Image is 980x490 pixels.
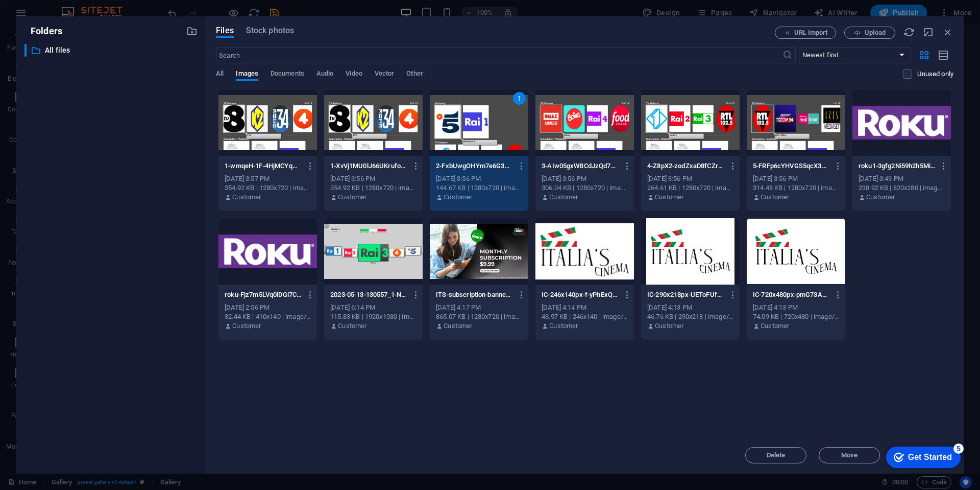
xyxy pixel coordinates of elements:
[866,193,895,202] p: Customer
[436,312,522,321] div: 865.07 KB | 1280x720 | image/jpeg
[647,312,733,321] div: 46.76 KB | 290x218 | image/jpeg
[775,27,836,39] button: URL import
[841,452,857,458] span: Move
[436,183,522,193] div: 144.67 KB | 1280x720 | image/png
[753,174,839,183] div: [DATE] 3:56 PM
[271,67,304,82] span: Documents
[542,161,618,171] p: 3-AIw05gxWBCdJzQd7hPrcKw.png
[24,44,27,57] div: ​
[542,290,618,299] p: IC-246x140px-f-yPhExQRIR9Q-JhaKmpFA.jpg
[436,161,512,171] p: 2-FxbUwgOHYm7e6G3P5Hb1XQ.png
[444,321,472,331] p: Customer
[549,193,578,202] p: Customer
[8,5,83,27] div: Get Started 5 items remaining, 0% complete
[30,11,74,20] div: Get Started
[859,174,945,183] div: [DATE] 3:49 PM
[316,67,333,82] span: Audio
[761,193,789,202] p: Customer
[647,290,724,299] p: IC-290x218px-UEToFUfnkkm5e9zImfqJBw.jpg
[859,183,945,193] div: 238.92 KB | 820x280 | image/png
[444,193,472,202] p: Customer
[330,161,407,171] p: 1-XvVj1MU0lJ66UKrufoGwzw.png
[767,452,786,458] span: Delete
[436,290,512,299] p: ITS-subscription-banner-1280x720px-2-q7xIGB7Zm_BSj25G7Tycew.jpeg
[330,174,416,183] div: [DATE] 3:56 PM
[45,44,179,56] p: All files
[745,447,806,463] button: Delete
[232,193,261,202] p: Customer
[859,161,935,171] p: roku1-3gfg2Ni59h2h5MiPztAtlA.png
[761,321,789,331] p: Customer
[76,2,86,12] div: 5
[647,161,724,171] p: 4-Z8pX2-zodZxaD8fCZriKPw.png
[753,183,839,193] div: 314.48 KB | 1280x720 | image/png
[375,67,395,82] span: Vector
[338,193,366,202] p: Customer
[225,312,311,321] div: 32.44 KB | 410x140 | image/png
[330,303,416,312] div: [DATE] 6:14 PM
[542,183,628,193] div: 306.04 KB | 1280x720 | image/png
[655,321,683,331] p: Customer
[917,69,953,79] p: Displays only files that are not in use on the website. Files added during this session can still...
[513,92,526,105] div: 1
[232,321,261,331] p: Customer
[330,183,416,193] div: 354.92 KB | 1280x720 | image/png
[647,174,733,183] div: [DATE] 3:56 PM
[24,25,62,38] p: Folders
[236,67,258,82] span: Images
[542,303,628,312] div: [DATE] 4:14 PM
[225,303,311,312] div: [DATE] 2:56 PM
[794,30,827,36] span: URL import
[647,183,733,193] div: 264.61 KB | 1280x720 | image/png
[225,174,311,183] div: [DATE] 3:57 PM
[225,290,301,299] p: roku-Fjz7m5LVq0lDGl7CKcxwNg.png
[844,27,895,39] button: Upload
[923,27,934,38] i: Minimize
[942,27,953,38] i: Close
[647,303,733,312] div: [DATE] 4:13 PM
[865,30,886,36] span: Upload
[406,67,423,82] span: Other
[346,67,362,82] span: Video
[225,161,301,171] p: 1-wmqeH-1F-4HjMCYqNwFO2g.png
[436,174,522,183] div: [DATE] 3:56 PM
[436,303,522,312] div: [DATE] 4:17 PM
[216,25,234,37] span: Files
[753,312,839,321] div: 74.09 KB | 720x480 | image/jpeg
[753,161,829,171] p: 5-FRFp6cYHVGS5qcX3hRrCLA.png
[549,321,578,331] p: Customer
[753,303,839,312] div: [DATE] 4:13 PM
[903,27,915,38] i: Reload
[330,312,416,321] div: 115.83 KB | 1920x1080 | image/jpeg
[216,67,224,82] span: All
[216,47,782,63] input: Search
[225,183,311,193] div: 354.92 KB | 1280x720 | image/png
[655,193,683,202] p: Customer
[819,447,880,463] button: Move
[542,174,628,183] div: [DATE] 3:56 PM
[753,290,829,299] p: IC-720x480px-pmG73AMIWpw3QjES_XYedg.jpg
[542,312,628,321] div: 43.97 KB | 246x140 | image/jpeg
[246,25,294,37] span: Stock photos
[338,321,366,331] p: Customer
[330,290,407,299] p: 2023-05-13-130557_1-NIhdtXnqTMdWu7PEMVeduQ.jpg
[186,26,198,37] i: Create new folder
